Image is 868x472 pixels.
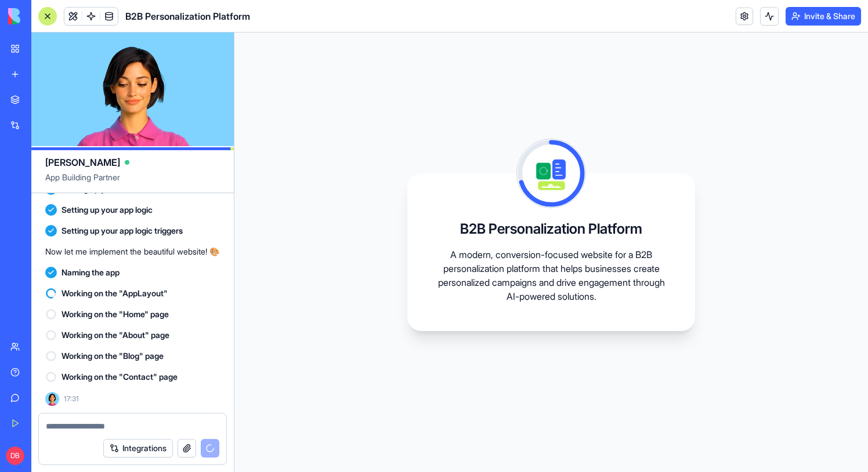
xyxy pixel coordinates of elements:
span: Setting up your app logic triggers [62,225,183,237]
button: Invite & Share [786,7,861,26]
button: Integrations [103,439,173,458]
span: Working on the "Blog" page [62,350,164,362]
span: Working on the "Contact" page [62,371,178,383]
span: 17:31 [64,394,79,404]
img: logo [8,8,80,24]
h3: B2B Personalization Platform [460,220,642,238]
span: App Building Partner [45,172,220,193]
span: Working on the "AppLayout" [62,288,168,299]
span: Setting up your app logic [62,204,153,216]
span: B2B Personalization Platform [125,9,250,23]
span: [PERSON_NAME] [45,155,120,169]
span: Working on the "About" page [62,329,169,341]
span: Working on the "Home" page [62,308,169,320]
p: A modern, conversion-focused website for a B2B personalization platform that helps businesses cre... [435,248,667,303]
img: Ella_00000_wcx2te.png [45,392,59,406]
p: Now let me implement the beautiful website! 🎨 [45,246,220,257]
span: DB [6,446,24,465]
span: Naming the app [62,267,120,278]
